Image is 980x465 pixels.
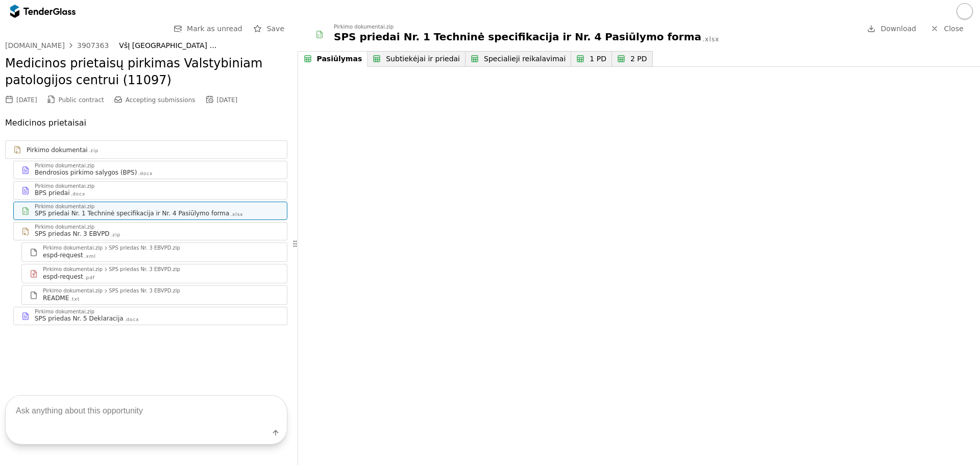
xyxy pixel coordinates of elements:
div: .xlsx [702,35,720,44]
div: Pasiūlymas [317,55,362,63]
div: .docx [138,170,153,177]
a: Pirkimo dokumentai.zipBPS priedai.docx [13,181,287,200]
div: Pirkimo dokumentai.zip [35,163,94,168]
div: SPS priedas Nr. 3 EBVPD.zip [109,246,180,251]
div: Subtiekėjai ir priedai [386,55,460,63]
span: Close [944,25,963,33]
a: Pirkimo dokumentai.zipSPS priedas Nr. 3 EBVPD.zipespd-request.pdf [21,264,287,283]
div: .docx [125,316,139,323]
button: Save [251,22,287,35]
div: [DATE] [217,96,238,104]
div: Pirkimo dokumentai.zip [35,184,94,189]
div: .pdf [84,275,95,281]
a: Pirkimo dokumentai.zipSPS priedas Nr. 5 Deklaracija.docx [13,307,287,325]
div: espd-request [43,251,83,259]
div: Pirkimo dokumentai.zip [35,309,94,314]
a: Pirkimo dokumentai.zipSPS priedas Nr. 3 EBVPD.zipREADME.txt [21,285,287,305]
div: 2 PD [630,55,647,63]
div: [DOMAIN_NAME] [5,42,65,49]
a: Pirkimo dokumentai.zipSPS priedai Nr. 1 Techninė specifikacija ir Nr. 4 Pasiūlymo forma.xlsx [13,202,287,220]
div: Specialieji reikalavimai [484,55,566,63]
a: Close [924,22,970,35]
span: Save [267,25,284,33]
div: SPS priedas Nr. 3 EBVPD [35,230,110,238]
div: .txt [70,296,80,303]
div: [DATE] [16,96,37,104]
button: Mark as unread [170,22,246,35]
div: 1 PD [590,55,606,63]
div: Pirkimo dokumentai.zip [43,267,103,272]
a: [DOMAIN_NAME]3907363 [5,41,109,50]
a: Pirkimo dokumentai.zipSPS priedas Nr. 3 EBVPD.zipespd-request.xml [21,242,287,262]
div: Pirkimo dokumentai.zip [35,225,94,230]
div: README [43,294,69,302]
a: Pirkimo dokumentai.zipBendrosios pirkimo salygos (BPS).docx [13,161,287,179]
div: Pirkimo dokumentai.zip [35,204,94,209]
span: Download [880,25,916,33]
div: .zip [111,232,120,238]
div: Pirkimo dokumentai.zip [334,25,394,30]
div: .zip [89,148,99,154]
div: .xml [84,253,96,260]
div: SPS priedai Nr. 1 Techninė specifikacija ir Nr. 4 Pasiūlymo forma [334,30,701,44]
div: Bendrosios pirkimo salygos (BPS) [35,168,137,177]
div: espd-request [43,273,83,281]
a: Pirkimo dokumentai.zip [5,140,287,159]
p: Medicinos prietaisai [5,116,287,130]
div: VšĮ [GEOGRAPHIC_DATA] ([GEOGRAPHIC_DATA]) [119,41,277,50]
div: BPS priedai [35,189,69,197]
div: SPS priedas Nr. 5 Deklaracija [35,314,124,323]
div: Pirkimo dokumentai [27,146,88,154]
div: SPS priedas Nr. 3 EBVPD.zip [109,288,180,293]
span: Public contract [59,96,104,104]
div: .docx [70,191,85,198]
div: .xlsx [230,211,243,218]
span: Accepting submissions [126,96,195,104]
div: 3907363 [77,42,109,49]
div: Pirkimo dokumentai.zip [43,288,103,293]
div: SPS priedai Nr. 1 Techninė specifikacija ir Nr. 4 Pasiūlymo forma [35,209,229,217]
span: Mark as unread [187,25,242,33]
div: Pirkimo dokumentai.zip [43,246,103,251]
a: Download [864,22,919,35]
a: Pirkimo dokumentai.zipSPS priedas Nr. 3 EBVPD.zip [13,222,287,240]
div: SPS priedas Nr. 3 EBVPD.zip [109,267,180,272]
h2: Medicinos prietaisų pirkimas Valstybiniam patologijos centrui (11097) [5,55,287,89]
